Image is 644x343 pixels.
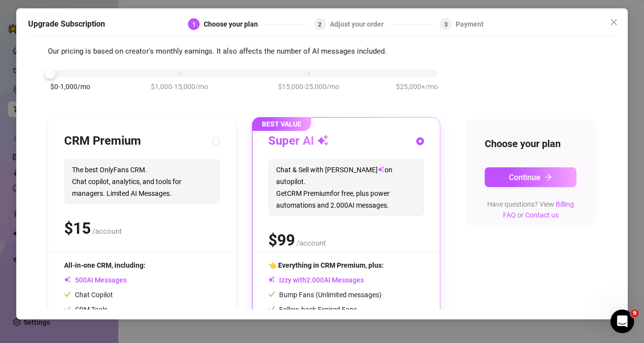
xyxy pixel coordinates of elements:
span: Chat & Sell with [PERSON_NAME] on autopilot. Get CRM Premium for free, plus power automations and... [268,159,424,216]
span: 2 [318,21,322,28]
span: 👈 Everything in CRM Premium, plus: [268,261,384,269]
h5: Upgrade Subscription [28,18,105,30]
span: arrow-right [544,173,552,181]
button: Continuearrow-right [485,167,577,187]
span: Chat Copilot [64,291,113,299]
a: Contact us [525,211,559,219]
span: Izzy with AI Messages [268,276,364,284]
span: $15,000-25,000/mo [278,81,339,92]
div: Adjust your order [330,18,390,30]
span: $25,000+/mo [396,81,438,92]
span: Continue [509,173,540,182]
span: The best OnlyFans CRM. Chat copilot, analytics, and tools for managers. Limited AI Messages. [64,159,220,204]
span: $0-1,000/mo [50,81,90,92]
h3: Super AI [268,133,329,149]
span: Have questions? View or [487,200,574,219]
button: Close [606,14,622,30]
span: 1 [192,21,196,28]
span: All-in-one CRM, including: [64,261,145,269]
span: 9 [631,310,639,317]
h3: CRM Premium [64,133,141,149]
iframe: Intercom live chat [610,310,634,333]
span: $ [64,219,91,238]
span: Follow-back Expired Fans [268,306,357,313]
div: Choose your plan [204,18,264,30]
div: Payment [456,18,484,30]
span: /account [92,227,122,236]
span: /account [296,239,326,248]
span: Close [606,18,622,26]
span: Our pricing is based on creator's monthly earnings. It also affects the number of AI messages inc... [48,47,387,56]
span: AI Messages [64,276,127,284]
span: $ [268,231,295,249]
span: 3 [444,21,448,28]
h4: Choose your plan [485,137,577,151]
span: check [64,291,71,298]
span: check [268,306,275,312]
span: CRM Tools [64,306,107,313]
span: BEST VALUE [252,117,311,131]
span: Bump Fans (Unlimited messages) [268,291,382,299]
span: $1,000-15,000/mo [151,81,208,92]
span: check [268,291,275,298]
span: close [610,18,618,26]
span: check [64,306,71,312]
